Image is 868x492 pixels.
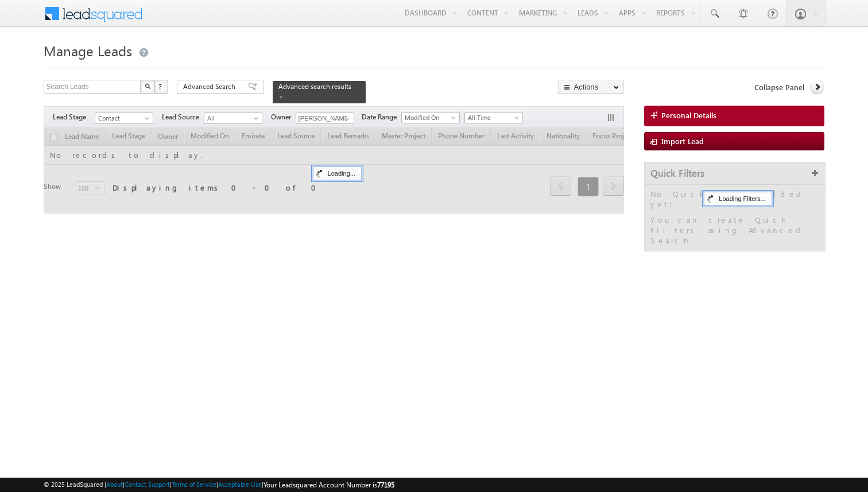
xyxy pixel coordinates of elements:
span: Advanced Search [183,82,239,92]
span: Contact [95,113,150,123]
span: Date Range [362,112,401,122]
a: About [106,481,123,488]
a: Acceptable Use [218,481,262,488]
span: Manage Leads [44,41,132,60]
div: Loading Filters... [704,192,772,206]
a: All [204,113,262,124]
span: Lead Stage [53,112,95,122]
span: Modified On [402,113,456,123]
span: Import Lead [661,136,704,146]
span: Collapse Panel [754,82,804,92]
a: Terms of Service [172,481,216,488]
a: Contact Support [125,481,170,488]
button: ? [154,80,168,94]
span: Owner [271,112,296,122]
a: Show All Items [339,113,353,125]
a: Personal Details [644,106,824,126]
span: ? [158,82,164,91]
a: Contact [95,113,153,124]
a: Modified On [401,112,460,123]
span: Advanced search results [278,82,351,91]
img: Search [145,83,150,89]
span: All Time [465,113,520,123]
span: All [204,113,259,123]
span: 77195 [377,481,394,489]
button: Actions [558,80,624,94]
div: Loading... [313,166,362,180]
input: Type to Search [296,113,354,124]
a: All Time [464,112,523,123]
span: Personal Details [661,110,716,121]
span: Your Leadsquared Account Number is [263,481,394,489]
span: Lead Source [162,112,204,122]
span: © 2025 LeadSquared | | | | | [44,479,394,490]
